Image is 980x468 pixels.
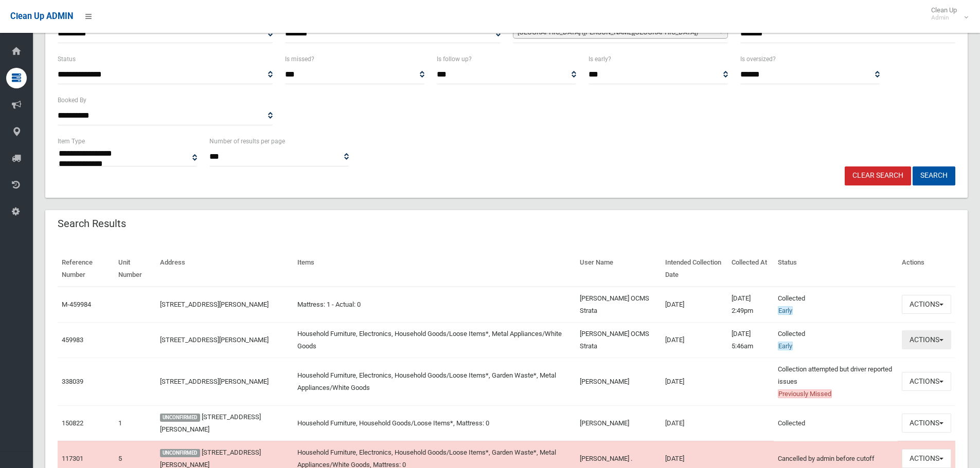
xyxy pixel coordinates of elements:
[293,405,576,441] td: Household Furniture, Household Goods/Loose Items*, Mattress: 0
[58,251,114,287] th: Reference Number
[845,166,911,185] a: Clear Search
[160,301,269,308] a: [STREET_ADDRESS][PERSON_NAME]
[576,358,661,405] td: [PERSON_NAME]
[902,414,951,433] button: Actions
[898,251,955,287] th: Actions
[293,251,576,287] th: Items
[661,358,728,405] td: [DATE]
[576,322,661,358] td: [PERSON_NAME] OCMS Strata
[160,378,269,385] a: [STREET_ADDRESS][PERSON_NAME]
[727,287,773,323] td: [DATE] 2:49pm
[661,405,728,441] td: [DATE]
[62,419,83,427] a: 150822
[285,53,314,65] label: Is missed?
[114,405,155,441] td: 1
[902,295,951,314] button: Actions
[778,342,793,350] span: Early
[156,251,294,287] th: Address
[160,449,201,457] span: UNCONFIRMED
[778,389,832,398] span: Previously Missed
[293,287,576,323] td: Mattress: 1 - Actual: 0
[778,306,793,315] span: Early
[774,405,898,441] td: Collected
[160,336,269,344] a: [STREET_ADDRESS][PERSON_NAME]
[293,358,576,405] td: Household Furniture, Electronics, Household Goods/Loose Items*, Garden Waste*, Metal Appliances/W...
[62,301,91,308] a: M-459984
[774,358,898,405] td: Collection attempted but driver reported issues
[576,251,661,287] th: User Name
[902,330,951,349] button: Actions
[902,449,951,468] button: Actions
[45,214,138,234] header: Search Results
[576,287,661,323] td: [PERSON_NAME] OCMS Strata
[774,287,898,323] td: Collected
[62,336,83,344] a: 459983
[931,14,957,22] small: Admin
[160,414,201,422] span: UNCONFIRMED
[293,322,576,358] td: Household Furniture, Electronics, Household Goods/Loose Items*, Metal Appliances/White Goods
[209,136,285,147] label: Number of results per page
[774,322,898,358] td: Collected
[661,322,728,358] td: [DATE]
[576,405,661,441] td: [PERSON_NAME]
[727,251,773,287] th: Collected At
[913,166,955,185] button: Search
[740,53,776,65] label: Is oversized?
[661,251,728,287] th: Intended Collection Date
[661,287,728,323] td: [DATE]
[727,322,773,358] td: [DATE] 5:46am
[437,53,472,65] label: Is follow up?
[62,378,83,385] a: 338039
[58,136,85,147] label: Item Type
[58,53,76,65] label: Status
[114,251,155,287] th: Unit Number
[62,455,83,462] a: 117301
[10,11,73,21] span: Clean Up ADMIN
[902,372,951,391] button: Actions
[774,251,898,287] th: Status
[589,53,611,65] label: Is early?
[58,95,86,106] label: Booked By
[160,413,261,433] a: [STREET_ADDRESS][PERSON_NAME]
[926,6,967,22] span: Clean Up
